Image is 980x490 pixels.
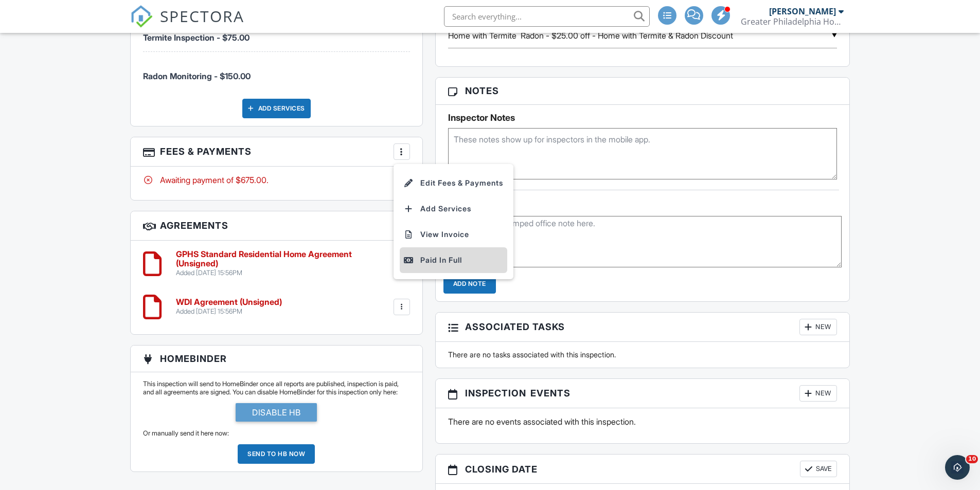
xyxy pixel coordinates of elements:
[160,5,244,27] span: SPECTORA
[143,52,410,90] li: Service: Radon Monitoring
[143,380,410,396] p: This inspection will send to HomeBinder once all reports are published, inspection is paid, and a...
[465,320,565,334] span: Associated Tasks
[741,16,844,27] div: Greater Philadelphia Home Solutions
[131,137,422,167] h3: Fees & Payments
[769,6,836,16] div: [PERSON_NAME]
[236,403,317,422] div: Disable HB
[530,386,571,400] span: Events
[799,319,837,335] div: New
[143,429,410,438] p: Or manually send it here now:
[130,14,244,35] a: SPECTORA
[966,455,978,463] span: 10
[176,307,282,316] div: Added [DATE] 15:56PM
[443,201,842,211] div: Office Notes
[236,403,317,429] a: Disable HB
[143,174,410,186] div: Awaiting payment of $675.00.
[799,385,837,402] div: New
[242,99,311,118] div: Add Services
[131,346,422,372] h3: HomeBinder
[465,386,526,400] span: Inspection
[176,298,282,316] a: WDI Agreement (Unsigned) Added [DATE] 15:56PM
[176,250,392,268] h6: GPHS Standard Residential Home Agreement (Unsigned)
[444,6,650,27] input: Search everything...
[176,250,392,277] a: GPHS Standard Residential Home Agreement (Unsigned) Added [DATE] 15:56PM
[238,444,315,464] div: Send to HB now
[436,78,850,104] h3: Notes
[143,32,250,43] span: Termite Inspection - $75.00
[131,211,422,241] h3: Agreements
[442,350,844,360] div: There are no tasks associated with this inspection.
[130,5,153,28] img: The Best Home Inspection Software - Spectora
[448,416,838,427] p: There are no events associated with this inspection.
[176,269,392,277] div: Added [DATE] 15:56PM
[465,462,538,476] span: Closing date
[448,113,838,123] h5: Inspector Notes
[176,298,282,307] h6: WDI Agreement (Unsigned)
[800,461,837,477] button: Save
[143,71,251,81] span: Radon Monitoring - $150.00
[443,274,496,294] input: Add Note
[945,455,970,480] iframe: Intercom live chat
